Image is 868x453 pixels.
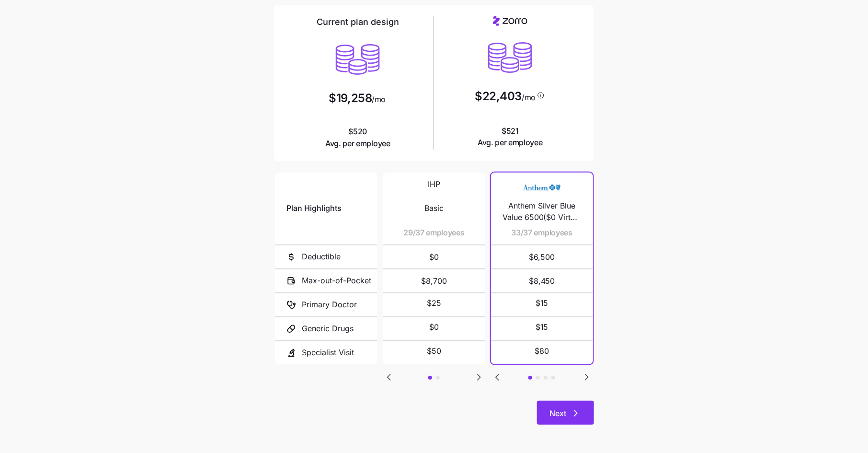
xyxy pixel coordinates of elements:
span: $8,700 [394,269,473,292]
span: Specialist Visit [302,347,354,359]
button: Next [537,401,594,425]
span: /mo [372,95,386,103]
svg: Go to previous slide [383,372,395,383]
span: $19,258 [329,93,372,104]
button: Go to previous slide [491,371,503,383]
span: Anthem Silver Blue Value 6500($0 Virtual Visits + $0 Select Drugs) [503,200,582,224]
span: $25 [427,297,441,309]
span: Primary Doctor [302,299,357,311]
span: Basic [424,202,444,214]
span: Generic Drugs [302,323,354,335]
img: Carrier [523,178,561,197]
span: $6,500 [503,245,582,268]
span: Next [549,407,566,419]
span: Max-out-of-Pocket [302,275,371,287]
span: 29/37 employees [403,227,464,239]
span: $0 [394,245,473,268]
span: $15 [536,297,548,309]
span: $80 [535,345,549,357]
span: Avg. per employee [325,138,390,150]
span: $521 [478,125,543,149]
span: $50 [427,345,441,357]
svg: Go to next slide [581,372,593,383]
span: Deductible [302,251,341,263]
span: 33/37 employees [512,227,572,239]
span: $520 [325,126,390,150]
span: $15 [536,321,548,333]
h2: Current plan design [317,16,399,28]
span: Avg. per employee [478,137,543,149]
svg: Go to next slide [473,372,485,383]
svg: Go to previous slide [491,372,503,383]
button: Go to next slide [581,371,593,383]
button: Go to previous slide [383,371,395,383]
span: Plan Highlights [286,202,342,214]
span: /mo [522,93,536,101]
span: IHP [428,178,440,190]
span: $22,403 [475,91,522,102]
span: $8,450 [503,269,582,292]
button: Go to next slide [473,371,485,383]
span: $0 [429,321,439,333]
